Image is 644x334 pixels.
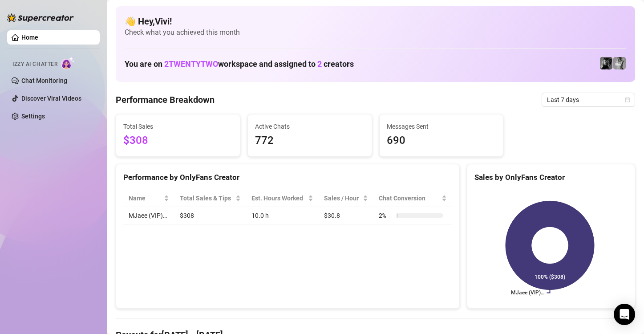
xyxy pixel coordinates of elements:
[12,60,57,69] span: Izzy AI Chatter
[614,304,635,325] div: Open Intercom Messenger
[324,193,361,203] span: Sales / Hour
[164,59,218,69] span: 2TWENTYTWO
[21,95,81,102] a: Discover Viral Videos
[7,13,74,22] img: logo-BBDzfeDw.svg
[379,211,393,220] span: 2 %
[125,59,354,69] h1: You are on workspace and assigned to creators
[21,113,45,120] a: Settings
[251,193,306,203] div: Est. Hours Worked
[129,193,162,203] span: Name
[600,57,612,69] img: Kennedy (VIP)
[319,207,373,224] td: $30.8
[123,207,174,224] td: MJaee (VIP)…
[123,190,174,207] th: Name
[21,77,67,84] a: Chat Monitoring
[625,97,630,102] span: calendar
[379,193,439,203] span: Chat Conversion
[255,122,365,131] span: Active Chats
[317,59,322,69] span: 2
[319,190,373,207] th: Sales / Hour
[387,132,496,149] span: 690
[255,132,365,149] span: 772
[61,57,75,69] img: AI Chatter
[125,15,626,28] h4: 👋 Hey, Vivi !
[547,93,630,106] span: Last 7 days
[474,171,628,183] div: Sales by OnlyFans Creator
[116,94,215,106] h4: Performance Breakdown
[123,122,233,131] span: Total Sales
[613,57,626,69] img: Kennedy (Free)
[246,207,319,224] td: 10.0 h
[123,171,452,183] div: Performance by OnlyFans Creator
[510,290,544,296] text: MJaee (VIP)…
[174,190,247,207] th: Total Sales & Tips
[125,28,626,37] span: Check what you achieved this month
[387,122,496,131] span: Messages Sent
[123,132,233,149] span: $308
[180,193,234,203] span: Total Sales & Tips
[174,207,247,224] td: $308
[373,190,452,207] th: Chat Conversion
[21,34,38,41] a: Home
